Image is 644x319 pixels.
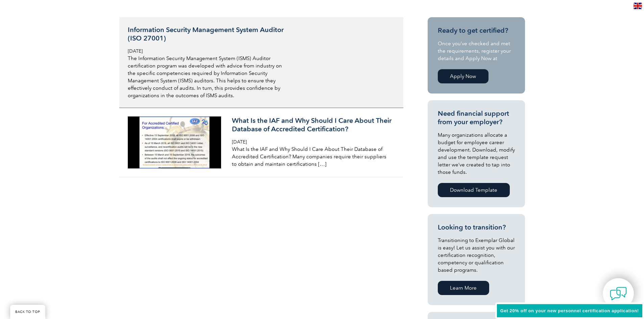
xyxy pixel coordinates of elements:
[438,183,510,197] a: Download Template
[634,3,642,9] img: en
[232,145,392,168] p: What Is the IAF and Why Should I Care About Their Database of Accredited Certification? Many comp...
[10,305,45,319] a: BACK TO TOP
[438,281,489,295] a: Learn More
[610,285,627,302] img: contact-chat.png
[128,116,221,168] img: what-is-the-iaf-450x250-1-300x167.png
[438,26,515,35] h3: Ready to get certified?
[128,55,288,99] p: The Information Security Management System (ISMS) Auditor certification program was developed wit...
[128,26,288,43] h3: Information Security Management System Auditor (ISO 27001)
[438,237,515,274] p: Transitioning to Exemplar Global is easy! Let us assist you with our certification recognition, c...
[232,116,392,133] h3: What Is the IAF and Why Should I Care About Their Database of Accredited Certification?
[438,109,515,126] h3: Need financial support from your employer?
[128,48,143,54] span: [DATE]
[438,40,515,62] p: Once you’ve checked and met the requirements, register your details and Apply Now at
[438,69,488,83] a: Apply Now
[438,131,515,176] p: Many organizations allocate a budget for employee career development. Download, modify and use th...
[438,223,515,232] h3: Looking to transition?
[232,139,247,145] span: [DATE]
[500,308,639,313] span: Get 20% off on your new personnel certification application!
[119,17,403,108] a: Information Security Management System Auditor (ISO 27001) [DATE] The Information Security Manage...
[119,108,403,177] a: What Is the IAF and Why Should I Care About Their Database of Accredited Certification? [DATE] Wh...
